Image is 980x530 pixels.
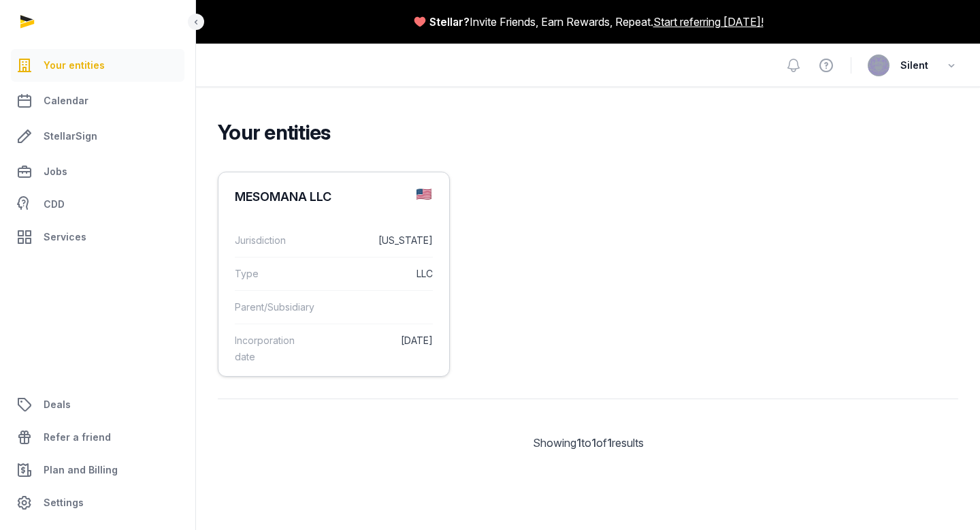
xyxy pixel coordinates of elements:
[218,120,947,144] h2: Your entities
[44,57,105,74] span: Your entities
[218,435,958,451] div: Showing to of results
[44,163,67,180] span: Jobs
[321,232,433,249] dd: [US_STATE]
[429,14,470,30] span: Stellar?
[235,299,314,315] dt: Parent/Subsidiary
[11,454,184,486] a: Plan and Billing
[321,332,433,365] dd: [DATE]
[416,189,431,200] img: us.png
[44,93,88,109] span: Calendar
[44,495,84,511] span: Settings
[576,436,581,450] span: 1
[11,486,184,519] a: Settings
[11,191,184,218] a: CDD
[653,14,764,30] a: Start referring [DATE]!
[44,396,71,413] span: Deals
[235,189,331,205] div: MESOMANA LLC
[11,155,184,188] a: Jobs
[235,266,310,282] dt: Type
[11,49,184,82] a: Your entities
[235,232,310,249] dt: Jurisdiction
[44,229,86,245] span: Services
[44,128,97,144] span: StellarSign
[868,54,889,76] img: avatar
[44,429,111,446] span: Refer a friend
[11,421,184,454] a: Refer a friend
[321,266,433,282] dd: LLC
[11,221,184,253] a: Services
[912,465,980,530] iframe: Chat Widget
[11,120,184,153] a: StellarSign
[11,84,184,117] a: Calendar
[607,436,612,450] span: 1
[900,57,928,74] span: Silent
[235,332,310,365] dt: Incorporation date
[11,388,184,421] a: Deals
[591,436,596,450] span: 1
[218,172,449,384] a: MESOMANA LLCJurisdiction[US_STATE]TypeLLCParent/SubsidiaryIncorporation date[DATE]
[44,196,65,213] span: CDD
[44,462,118,478] span: Plan and Billing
